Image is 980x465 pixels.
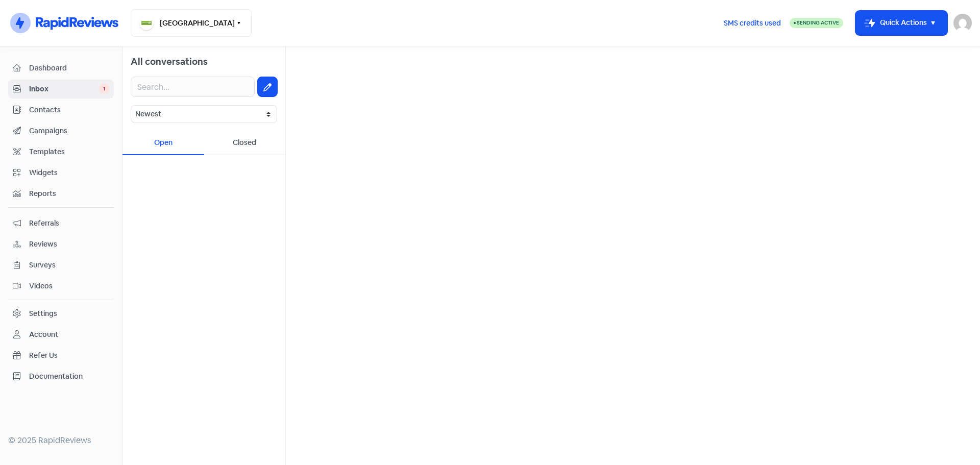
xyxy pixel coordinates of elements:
a: Documentation [8,367,114,386]
a: Sending Active [790,17,843,29]
a: Dashboard [8,59,114,78]
span: Documentation [29,371,109,382]
a: Inbox 1 [8,80,114,99]
a: Videos [8,277,114,296]
a: Reports [8,184,114,203]
img: User [953,14,972,32]
div: Open [122,131,204,155]
span: Templates [29,146,109,157]
span: Referrals [29,218,109,229]
div: Closed [204,131,286,155]
span: Surveys [29,260,109,271]
a: Settings [8,304,114,323]
a: Account [8,325,114,344]
span: Widgets [29,167,109,178]
button: [GEOGRAPHIC_DATA] [131,9,252,37]
span: 1 [99,84,109,94]
span: Videos [29,281,109,291]
span: Inbox [29,84,99,94]
a: Refer Us [8,346,114,365]
span: Dashboard [29,63,109,74]
span: All conversations [131,56,208,67]
span: Reports [29,188,109,199]
div: © 2025 RapidReviews [8,434,114,447]
div: Account [29,329,58,340]
span: Contacts [29,105,109,115]
div: Settings [29,308,57,319]
a: Campaigns [8,121,114,140]
a: Contacts [8,101,114,119]
button: Quick Actions [855,11,947,35]
a: SMS credits used [715,17,790,28]
a: Surveys [8,256,114,275]
a: Referrals [8,214,114,233]
span: Campaigns [29,126,109,136]
a: Reviews [8,235,114,254]
a: Widgets [8,163,114,182]
a: Templates [8,142,114,161]
span: Refer Us [29,350,109,361]
span: Sending Active [797,19,839,26]
span: Reviews [29,239,109,250]
input: Search... [131,77,255,97]
span: SMS credits used [724,18,781,29]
